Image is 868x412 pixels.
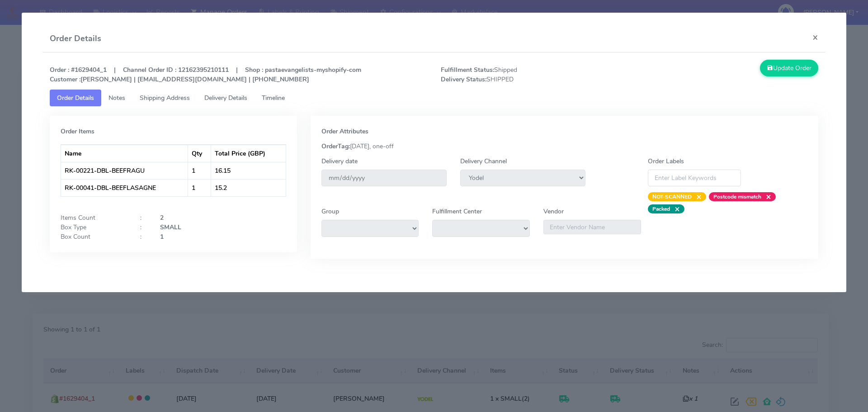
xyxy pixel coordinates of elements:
span: Timeline [262,94,285,102]
strong: Delivery Status: [441,75,486,84]
input: Enter Vendor Name [543,220,641,234]
button: Update Order [760,60,819,76]
label: Delivery Channel [460,156,507,166]
span: Delivery Details [204,94,247,102]
button: Close [805,25,826,49]
div: Box Count [54,232,133,242]
span: × [670,204,680,213]
label: Order Labels [648,156,684,166]
strong: 2 [160,213,164,222]
strong: Order Attributes [321,127,368,136]
label: Delivery date [321,156,358,166]
div: Box Type [54,223,133,232]
ul: Tabs [50,90,819,106]
th: Total Price (GBP) [211,145,285,162]
span: Shipping Address [140,94,190,102]
span: Shipped SHIPPED [434,65,630,84]
h4: Order Details [50,33,101,45]
div: Items Count [54,213,133,223]
span: × [761,192,771,201]
div: : [133,213,153,223]
span: × [692,192,702,201]
div: : [133,232,153,242]
span: Order Details [57,94,94,102]
th: Name [61,145,188,162]
div: [DATE], one-off [315,142,815,151]
td: 1 [188,162,211,179]
strong: SMALL [160,223,181,232]
td: RK-00221-DBL-BEEFRAGU [61,162,188,179]
strong: Packed [652,205,670,213]
strong: Order : #1629404_1 | Channel Order ID : 12162395210111 | Shop : pastaevangelists-myshopify-com [P... [50,66,361,84]
strong: Customer : [50,75,80,84]
label: Group [321,207,339,216]
strong: OrderTag: [321,142,350,151]
td: 16.15 [211,162,285,179]
label: Fulfillment Center [432,207,482,216]
td: 15.2 [211,179,285,196]
strong: Order Items [61,127,94,136]
span: Notes [108,94,125,102]
strong: NOT-SCANNED [652,193,692,200]
td: RK-00041-DBL-BEEFLASAGNE [61,179,188,196]
strong: Fulfillment Status: [441,66,494,74]
td: 1 [188,179,211,196]
th: Qty [188,145,211,162]
strong: 1 [160,232,164,241]
div: : [133,223,153,232]
strong: Postcode mismatch [713,193,761,200]
input: Enter Label Keywords [648,170,741,186]
label: Vendor [543,207,564,216]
